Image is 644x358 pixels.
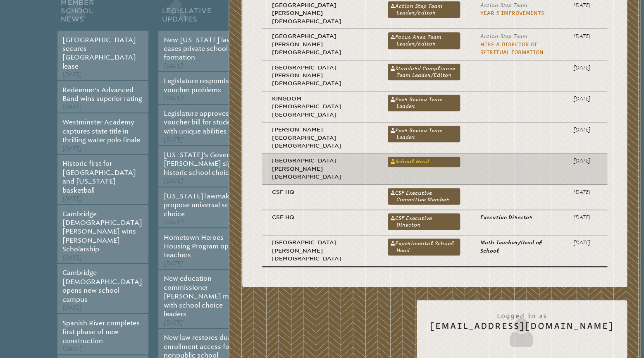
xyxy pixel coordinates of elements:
[430,308,614,321] span: Logged in as
[272,213,368,221] p: CSF HQ
[62,71,82,78] span: [DATE]
[573,64,597,72] p: [DATE]
[272,239,368,263] p: [GEOGRAPHIC_DATA][PERSON_NAME][DEMOGRAPHIC_DATA]
[272,188,368,196] p: CSF HQ
[388,126,460,142] a: Peer Review Team Leader
[272,126,368,150] p: [PERSON_NAME][GEOGRAPHIC_DATA][DEMOGRAPHIC_DATA]
[573,95,597,103] p: [DATE]
[62,269,142,303] a: Cambridge [DEMOGRAPHIC_DATA] opens new school campus
[62,346,82,353] span: [DATE]
[573,157,597,165] p: [DATE]
[430,308,614,349] h2: [EMAIL_ADDRESS][DOMAIN_NAME]
[573,239,597,246] p: [DATE]
[163,274,242,318] a: New education commissioner [PERSON_NAME] meets with school choice leaders
[163,219,183,226] span: [DATE]
[272,157,368,181] p: [GEOGRAPHIC_DATA][PERSON_NAME][DEMOGRAPHIC_DATA]
[573,126,597,134] p: [DATE]
[62,145,82,152] span: [DATE]
[388,213,460,230] a: CSF Executive Director
[388,95,460,111] a: Peer Review Team Leader
[62,210,142,253] a: Cambridge [DEMOGRAPHIC_DATA][PERSON_NAME] wins [PERSON_NAME] Scholarship
[388,1,460,18] a: Action Step Team Leader/Editor
[62,254,82,261] span: [DATE]
[272,32,368,56] p: [GEOGRAPHIC_DATA][PERSON_NAME][DEMOGRAPHIC_DATA]
[163,77,237,93] a: Legislature responds to voucher problems
[163,62,183,69] span: [DATE]
[388,157,460,167] a: School Head
[163,234,244,259] a: Hometown Heroes Housing Program open to teachers
[62,195,82,202] span: [DATE]
[573,188,597,196] p: [DATE]
[62,104,82,111] span: [DATE]
[573,213,597,221] p: [DATE]
[388,64,460,80] a: Standard Compliance Team Leader/Editor
[388,188,460,205] a: CSF Executive Committee Member
[480,239,553,255] p: Math Teacher/Head of School
[272,95,368,119] p: Kingdom [DEMOGRAPHIC_DATA][GEOGRAPHIC_DATA]
[573,1,597,9] p: [DATE]
[272,1,368,25] p: [GEOGRAPHIC_DATA][PERSON_NAME][DEMOGRAPHIC_DATA]
[62,304,82,311] span: [DATE]
[163,260,183,267] span: [DATE]
[163,36,231,62] a: New [US_STATE] law eases private school formation
[480,10,544,16] a: Year 5 Improvements
[480,2,527,8] span: Action Step Team
[163,136,183,143] span: [DATE]
[163,95,183,102] span: [DATE]
[163,151,243,177] a: [US_STATE]’s Governor [PERSON_NAME] signs historic school choice bill
[163,110,240,135] a: Legislature approves voucher bill for students with unique abilities
[62,319,140,345] a: Spanish River completes first phase of new construction
[62,36,136,70] a: [GEOGRAPHIC_DATA] secures [GEOGRAPHIC_DATA] lease
[163,192,242,218] a: [US_STATE] lawmakers propose universal school choice
[163,177,183,184] span: [DATE]
[388,32,460,49] a: Focus Area Team Leader/Editor
[573,32,597,40] p: [DATE]
[163,319,183,326] span: [DATE]
[388,239,460,255] a: Experimental School Head
[480,213,553,221] p: Executive Director
[62,118,140,144] a: Westminster Academy captures state title in thrilling water polo finale
[272,64,368,88] p: [GEOGRAPHIC_DATA][PERSON_NAME][DEMOGRAPHIC_DATA]
[62,86,142,103] a: Redeemer’s Advanced Band wins superior rating
[62,160,136,194] a: Historic first for [GEOGRAPHIC_DATA] and [US_STATE] basketball
[480,41,543,55] a: Hire a Director of Spiritual Formation
[480,33,527,39] span: Action Step Team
